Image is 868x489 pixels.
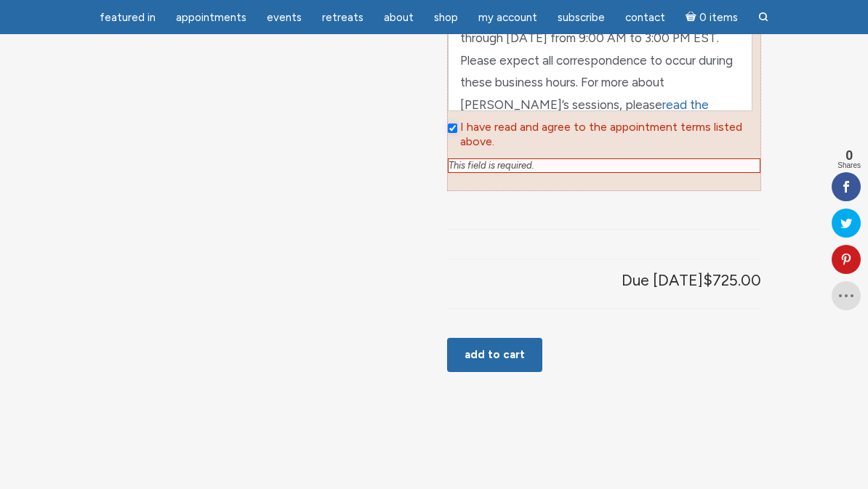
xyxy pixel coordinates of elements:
button: Add to cart [447,338,542,373]
a: Cart0 items [677,2,747,32]
a: Shop [425,4,467,32]
div: This field is required. [448,158,760,173]
span: Shop [434,11,458,24]
span: Appointments [176,11,246,24]
span: Contact [625,11,665,24]
a: featured in [91,4,164,32]
p: Due [DATE] [622,267,761,294]
span: 0 items [699,12,738,23]
span: Events [267,11,302,24]
a: Subscribe [549,4,614,32]
a: Contact [616,4,674,32]
label: I have read and agree to the appointment terms listed above. [460,120,750,150]
span: About [384,11,414,24]
a: Retreats [313,4,372,32]
span: 0 [837,149,861,162]
span: featured in [100,11,156,24]
span: Shares [837,162,861,169]
span: $725.00 [703,271,761,289]
a: My Account [470,4,546,32]
span: My Account [478,11,537,24]
a: Appointments [167,4,255,32]
span: Subscribe [558,11,605,24]
i: Cart [686,11,699,24]
a: Events [258,4,310,32]
span: Retreats [322,11,363,24]
a: About [375,4,422,32]
p: Love and Light’s business hours are [DATE] through [DATE] from 9:00 AM to 3:00 PM EST. Please exp... [460,4,740,138]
